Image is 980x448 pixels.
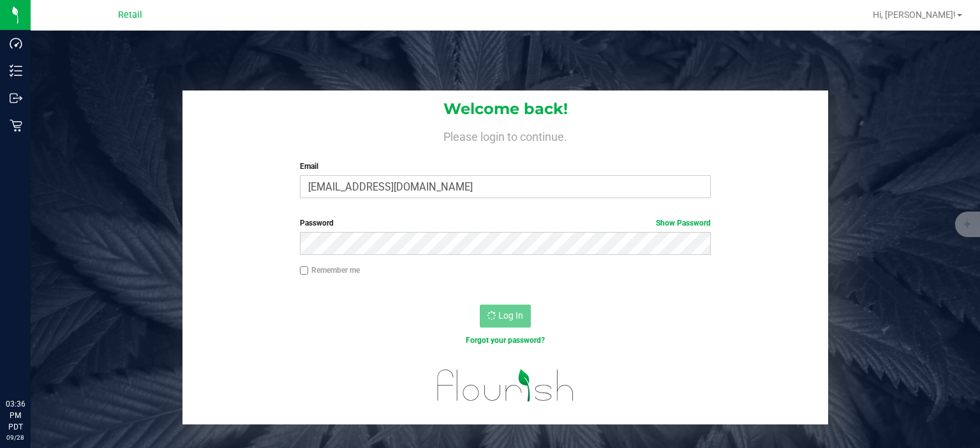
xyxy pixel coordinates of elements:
a: Show Password [656,219,711,228]
h4: Please login to continue. [182,127,828,143]
span: Password [300,219,334,228]
inline-svg: Outbound [10,92,22,105]
input: Remember me [300,266,309,275]
label: Remember me [300,264,360,276]
label: Email [300,161,711,172]
inline-svg: Retail [10,119,22,132]
inline-svg: Inventory [10,64,22,77]
span: Retail [118,10,142,20]
h1: Welcome back! [182,101,828,117]
a: Forgot your password? [466,336,545,345]
button: Log In [480,305,531,328]
inline-svg: Dashboard [10,37,22,50]
img: flourish_logo.svg [425,359,586,411]
span: Log In [498,310,523,321]
p: 03:36 PM PDT [6,398,25,433]
p: 09/28 [6,433,25,442]
span: Hi, [PERSON_NAME]! [873,10,956,20]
